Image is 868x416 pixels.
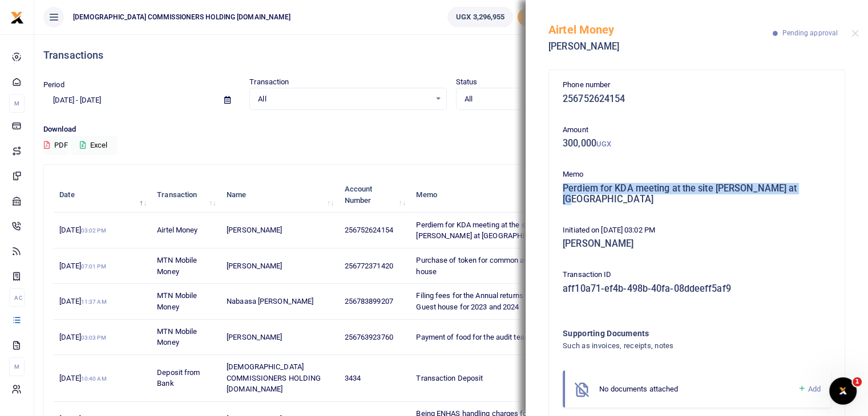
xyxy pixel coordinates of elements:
h5: 256752624154 [563,93,831,105]
h4: Supporting Documents [563,327,785,340]
li: M [9,94,25,113]
span: 3434 [345,374,361,382]
small: 11:37 AM [81,299,107,305]
span: 256783899207 [345,297,393,305]
label: Transaction [249,76,289,88]
span: Add money [518,8,575,27]
th: Memo: activate to sort column ascending [410,177,595,213]
span: MTN Mobile Money [157,291,197,311]
span: [DATE] [59,374,106,382]
span: [DATE] [59,262,106,270]
a: logo-small logo-large logo-large [10,13,24,21]
th: Account Number: activate to sort column ascending [338,177,410,213]
small: 07:01 PM [81,263,106,270]
span: 256763923760 [345,333,393,341]
span: MTN Mobile Money [157,256,197,276]
h5: 300,000 [563,138,831,149]
span: Perdiem for KDA meeting at the site [PERSON_NAME] at [GEOGRAPHIC_DATA] [416,221,552,240]
a: Add money [518,12,575,21]
input: select period [43,91,215,110]
h5: Perdiem for KDA meeting at the site [PERSON_NAME] at [GEOGRAPHIC_DATA] [563,183,831,205]
th: Date: activate to sort column descending [53,177,151,213]
li: M [9,357,25,376]
span: Pending approval [782,29,838,37]
label: Period [43,79,64,91]
span: All [465,93,636,105]
h4: Such as invoices, receipts, notes [563,340,785,352]
small: UGX [596,140,611,148]
span: [PERSON_NAME] [227,333,282,341]
span: All [258,93,430,105]
span: [DATE] [59,333,106,341]
h5: [PERSON_NAME] [563,238,831,250]
p: Transaction ID [563,269,831,281]
span: [DEMOGRAPHIC_DATA] COMMISSIONERS HOLDING [DOMAIN_NAME] [227,362,321,393]
th: Transaction: activate to sort column ascending [151,177,220,213]
small: 03:02 PM [81,227,106,234]
span: Payment of food for the audit team [DATE] [416,333,554,341]
h5: [PERSON_NAME] [548,41,773,52]
label: Status [456,76,478,88]
span: [DEMOGRAPHIC_DATA] COMMISSIONERS HOLDING [DOMAIN_NAME] [68,12,295,22]
span: [DATE] [59,297,106,305]
span: Airtel Money [157,226,197,234]
p: Download [43,124,859,136]
span: Nabaasa [PERSON_NAME] [227,297,313,305]
li: Wallet ballance [443,7,518,27]
span: [PERSON_NAME] [227,262,282,270]
li: Ac [9,288,25,307]
span: UGX 3,296,955 [456,11,504,23]
small: 10:40 AM [81,376,107,382]
button: PDF [43,136,68,155]
li: Toup your wallet [518,8,575,27]
p: Memo [563,169,831,181]
span: 256772371420 [345,262,393,270]
span: Deposit from Bank [157,368,200,388]
span: 256752624154 [345,226,393,234]
h4: Transactions [43,49,859,62]
span: MTN Mobile Money [157,327,197,347]
a: UGX 3,296,955 [447,7,513,27]
span: [PERSON_NAME] [227,226,282,234]
h5: Airtel Money [548,23,773,36]
a: Add [797,382,821,395]
span: No documents attached [599,385,678,393]
small: 03:03 PM [81,335,106,341]
h5: aff10a71-ef4b-498b-40fa-08ddeeff5af9 [563,283,831,295]
th: Name: activate to sort column ascending [220,177,338,213]
p: Initiated on [DATE] 03:02 PM [563,225,831,236]
img: logo-small [10,11,24,25]
p: Amount [563,124,831,136]
iframe: Intercom live chat [829,377,857,405]
span: 1 [853,377,862,386]
span: Filing fees for the Annual returns for Namirembe Guest house for 2023 and 2024 [416,291,574,311]
button: Close [851,30,859,37]
span: [DATE] [59,226,106,234]
span: Purchase of token for common areas at church house [416,256,571,276]
span: Transaction Deposit [416,374,483,382]
button: Excel [70,136,117,155]
p: Phone number [563,79,831,91]
span: Add [808,385,821,393]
